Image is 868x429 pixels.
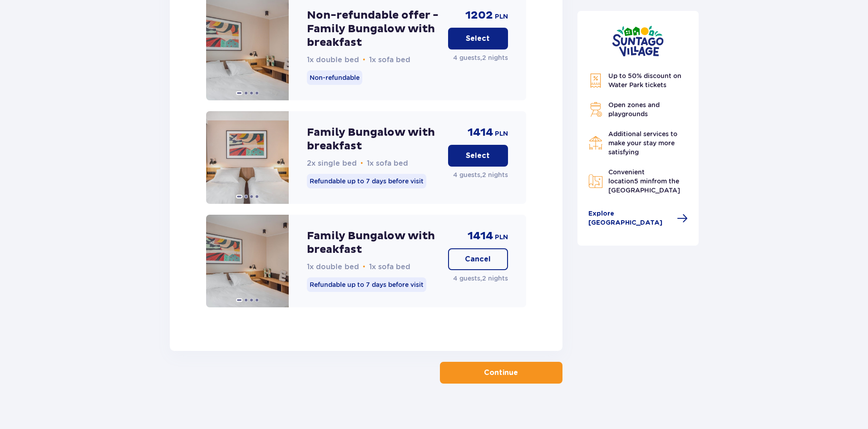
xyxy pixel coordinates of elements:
span: 2x single bed [307,159,357,168]
button: Select [448,28,508,49]
span: 1x double bed [307,55,359,64]
p: Cancel [465,254,491,264]
span: Convenient location from the [GEOGRAPHIC_DATA] [608,168,680,194]
span: • [363,262,365,271]
span: 5 min [634,178,652,185]
p: Refundable up to 7 days before visit [307,174,426,188]
p: Refundable up to 7 days before visit [307,277,426,292]
p: 1202 [465,9,493,22]
img: Family Bungalow with breakfast [206,215,289,307]
p: Family Bungalow with breakfast [307,126,441,153]
span: Additional services to make your stay more satisfying [608,130,677,156]
p: Non-refundable offer - Family Bungalow with breakfast [307,9,441,49]
p: 4 guests , 2 nights [453,170,508,179]
p: Select [466,151,490,161]
span: Up to 50% discount on Water Park tickets [608,72,681,89]
p: 4 guests , 2 nights [453,53,508,62]
p: 1414 [468,126,493,139]
img: Discount Icon [588,73,603,88]
img: Suntago Village [612,25,664,57]
a: Explore [GEOGRAPHIC_DATA] [588,209,688,227]
img: Family Bungalow with breakfast [206,111,289,204]
button: Continue [440,362,562,384]
span: 1x sofa bed [369,55,410,64]
img: Map Icon [588,174,603,188]
button: Select [448,145,508,167]
span: 1x double bed [307,262,359,271]
p: Continue [484,368,518,378]
span: Explore [GEOGRAPHIC_DATA] [588,209,672,227]
span: • [360,159,363,168]
button: Cancel [448,248,508,270]
p: 1414 [468,229,493,243]
img: Restaurant Icon [588,136,603,150]
p: PLN [495,12,508,21]
span: Open zones and playgrounds [608,101,660,118]
span: 1x sofa bed [369,262,410,271]
p: Select [466,34,490,44]
span: • [363,55,365,64]
span: 1x sofa bed [367,159,408,168]
p: Non-refundable [307,70,362,85]
img: Grill Icon [588,102,603,117]
p: PLN [495,233,508,242]
p: 4 guests , 2 nights [453,274,508,283]
p: Family Bungalow with breakfast [307,229,441,256]
p: PLN [495,129,508,138]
